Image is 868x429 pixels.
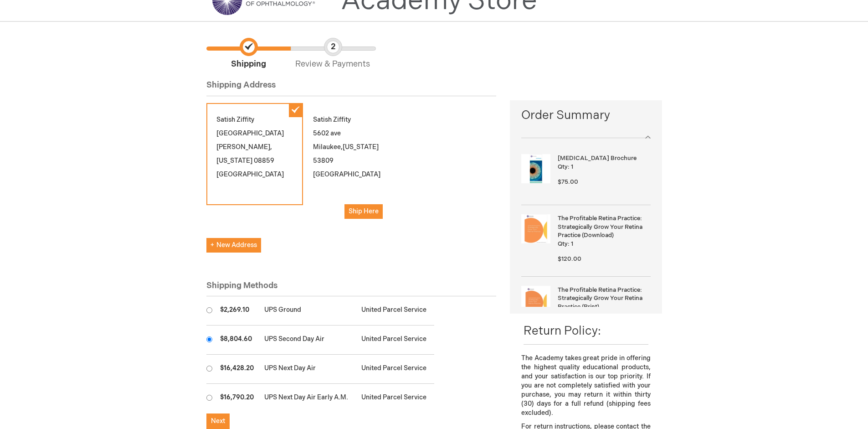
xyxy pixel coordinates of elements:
[558,154,648,163] strong: [MEDICAL_DATA] Brochure
[206,103,303,205] div: Satish Ziffity [GEOGRAPHIC_DATA] [PERSON_NAME] 08859 [GEOGRAPHIC_DATA]
[216,157,252,165] span: [US_STATE]
[521,154,550,183] img: Amblyopia Brochure
[206,38,291,70] span: Shipping
[558,286,648,311] strong: The Profitable Retina Practice: Strategically Grow Your Retina Practice (Print)
[344,204,383,219] button: Ship Here
[558,255,581,263] span: $120.00
[341,143,343,151] span: ,
[206,413,230,429] button: Next
[206,280,497,297] div: Shipping Methods
[558,214,648,240] strong: The Profitable Retina Practice: Strategically Grow Your Retina Practice (Download)
[571,240,573,248] span: 1
[357,384,434,413] td: United Parcel Service
[521,354,650,418] p: The Academy takes great pride in offering the highest quality educational products, and your sati...
[220,306,249,314] span: $2,269.10
[521,107,650,129] span: Order Summary
[558,240,568,248] span: Qty
[349,207,379,215] span: Ship Here
[211,241,257,249] span: New Address
[357,355,434,384] td: United Parcel Service
[291,38,375,70] span: Review & Payments
[558,163,568,171] span: Qty
[206,238,261,253] button: New Address
[260,384,356,413] td: UPS Next Day Air Early A.M.
[343,143,379,151] span: [US_STATE]
[521,214,550,243] img: The Profitable Retina Practice: Strategically Grow Your Retina Practice (Download)
[571,163,573,171] span: 1
[220,335,252,343] span: $8,804.60
[270,143,272,151] span: ,
[260,326,356,355] td: UPS Second Day Air
[303,103,400,229] div: Satish Ziffity 5602 ave Milaukee 53809 [GEOGRAPHIC_DATA]
[260,355,356,384] td: UPS Next Day Air
[521,286,550,315] img: The Profitable Retina Practice: Strategically Grow Your Retina Practice (Print)
[206,79,497,96] div: Shipping Address
[524,324,601,338] span: Return Policy:
[357,326,434,355] td: United Parcel Service
[211,417,225,425] span: Next
[260,296,356,326] td: UPS Ground
[220,393,254,401] span: $16,790.20
[357,296,434,326] td: United Parcel Service
[220,364,254,372] span: $16,428.20
[558,178,578,186] span: $75.00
